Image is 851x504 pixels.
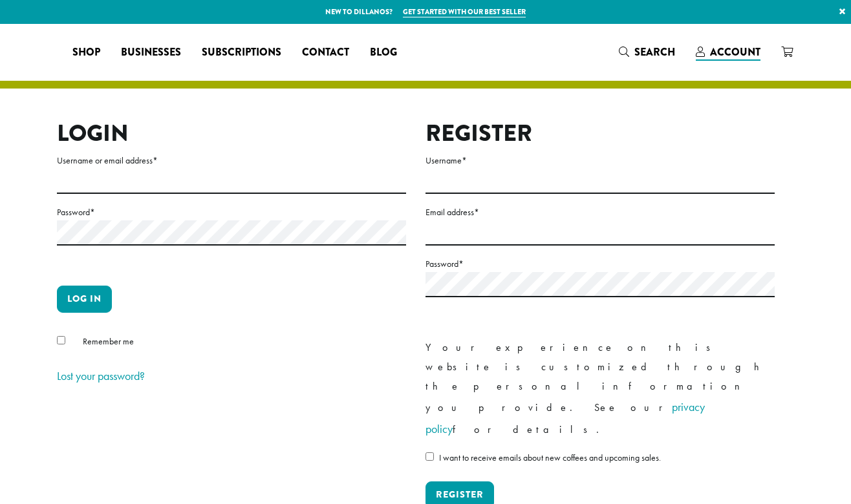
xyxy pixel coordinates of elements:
label: Username [425,152,775,169]
label: Email address [425,204,775,220]
span: Blog [370,45,397,61]
span: Contact [302,45,349,61]
h2: Register [425,120,775,147]
h2: Login [57,120,406,147]
button: Log in [57,286,112,313]
span: Businesses [121,45,181,61]
span: Remember me [83,335,134,347]
span: Search [634,45,675,59]
span: Shop [72,45,100,61]
span: Subscriptions [202,45,281,61]
a: Search [609,41,685,63]
a: Get started with our best seller [403,6,526,17]
label: Password [57,204,406,220]
a: Lost your password? [57,368,145,383]
p: Your experience on this website is customized through the personal information you provide. See o... [425,338,775,440]
label: Password [425,256,775,272]
a: Shop [62,42,111,63]
span: I want to receive emails about new coffees and upcoming sales. [439,452,661,463]
label: Username or email address [57,152,406,169]
span: Account [710,45,760,59]
a: privacy policy [425,399,705,436]
input: I want to receive emails about new coffees and upcoming sales. [425,452,434,461]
